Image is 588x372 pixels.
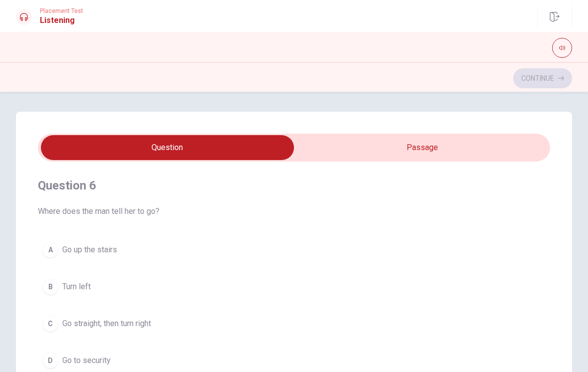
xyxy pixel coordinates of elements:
[42,242,58,258] div: A
[40,14,83,26] h1: Listening
[40,7,83,14] span: Placement Test
[42,279,58,295] div: B
[38,237,550,262] button: AGo up the stairs
[62,281,91,293] span: Turn left
[38,178,550,193] h4: Question 6
[62,318,151,330] span: Go straight, then turn right
[38,274,550,299] button: BTurn left
[62,355,111,367] span: Go to security
[62,244,117,256] span: Go up the stairs
[38,205,550,217] span: Where does the man tell her to go?
[42,316,58,332] div: C
[42,353,58,369] div: D
[38,311,550,336] button: CGo straight, then turn right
